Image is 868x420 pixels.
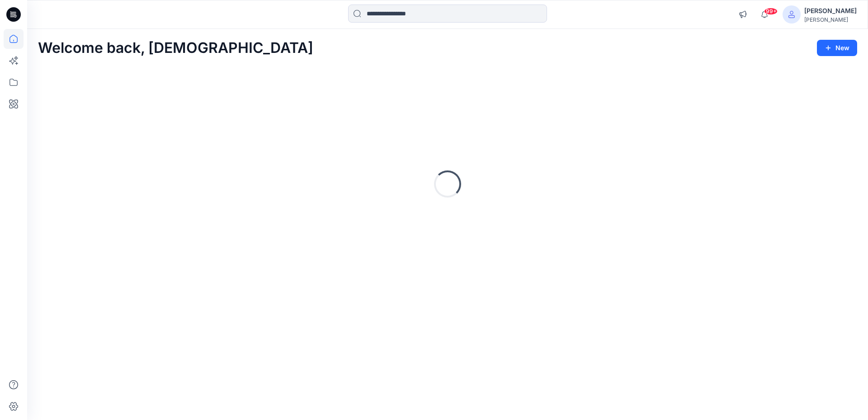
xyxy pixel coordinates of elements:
[817,40,857,56] button: New
[788,11,795,18] svg: avatar
[764,8,778,15] span: 99+
[804,5,857,16] div: [PERSON_NAME]
[38,40,313,57] h2: Welcome back, [DEMOGRAPHIC_DATA]
[804,16,857,23] div: [PERSON_NAME]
